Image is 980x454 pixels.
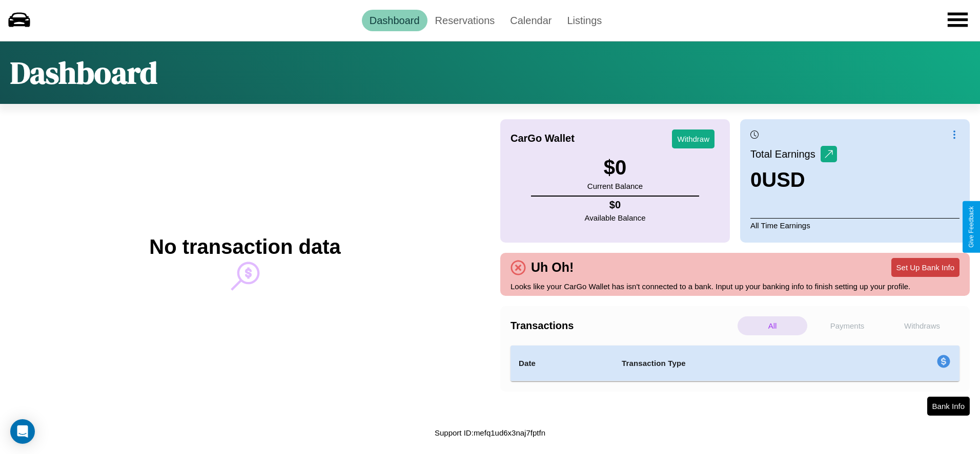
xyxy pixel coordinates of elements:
[738,316,807,335] p: All
[511,133,575,144] h4: CarGo Wallet
[622,357,853,370] h4: Transaction Type
[585,211,646,225] p: Available Balance
[750,168,837,191] h3: 0 USD
[927,397,970,416] button: Bank Info
[10,52,157,94] h1: Dashboard
[559,10,609,31] a: Listings
[891,258,959,277] button: Set Up Bank Info
[519,357,605,370] h4: Date
[585,199,646,211] h4: $ 0
[672,129,714,148] button: Withdraw
[502,10,559,31] a: Calendar
[511,345,959,381] table: simple table
[750,218,959,232] p: All Time Earnings
[149,235,340,258] h2: No transaction data
[887,316,957,335] p: Withdraws
[812,316,882,335] p: Payments
[362,10,427,31] a: Dashboard
[587,179,643,193] p: Current Balance
[511,279,959,293] p: Looks like your CarGo Wallet has isn't connected to a bank. Input up your banking info to finish ...
[427,10,503,31] a: Reservations
[750,145,821,163] p: Total Earnings
[587,156,643,179] h3: $ 0
[968,206,975,248] div: Give Feedback
[435,426,545,440] p: Support ID: mefq1ud6x3naj7fptfn
[511,320,735,332] h4: Transactions
[10,419,35,444] div: Open Intercom Messenger
[526,260,579,275] h4: Uh Oh!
